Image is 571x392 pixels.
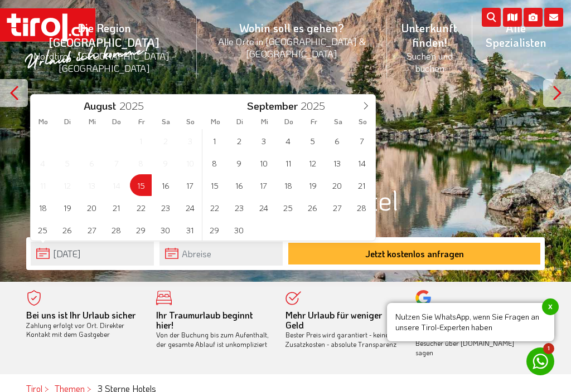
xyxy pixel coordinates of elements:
[253,130,274,151] span: September 3, 2025
[204,219,225,241] span: September 29, 2025
[178,118,203,125] span: So
[156,311,269,349] div: Von der Buchung bis zum Aufenthalt, der gesamte Ablauf ist unkompliziert
[179,197,201,218] span: August 24, 2025
[302,152,323,174] span: September 12, 2025
[351,130,372,151] span: September 7, 2025
[25,50,183,74] small: Nordtirol - [GEOGRAPHIC_DATA] - [GEOGRAPHIC_DATA]
[154,197,176,218] span: August 23, 2025
[81,152,103,174] span: August 6, 2025
[179,219,201,241] span: August 31, 2025
[204,197,225,218] span: September 22, 2025
[55,118,80,125] span: Di
[543,343,554,354] span: 1
[105,197,127,218] span: August 21, 2025
[156,309,253,331] b: Ihr Traumurlaub beginnt hier!
[130,130,152,151] span: August 1, 2025
[32,174,54,196] span: August 11, 2025
[351,174,372,196] span: September 21, 2025
[130,152,152,174] span: August 8, 2025
[302,197,323,218] span: September 26, 2025
[154,152,176,174] span: August 9, 2025
[400,50,459,74] small: Suchen und buchen
[154,130,176,151] span: August 2, 2025
[203,118,228,125] span: Mo
[159,242,283,266] input: Abreise
[326,118,351,125] span: Sa
[253,174,274,196] span: September 17, 2025
[326,174,348,196] span: September 20, 2025
[130,219,152,241] span: August 29, 2025
[32,197,54,218] span: August 18, 2025
[472,8,560,62] a: Alle Spezialisten
[415,330,529,357] div: was zufriedene Besucher über [DOMAIN_NAME] sagen
[285,311,399,349] div: Bester Preis wird garantiert - keine Zusatzkosten - absolute Transparenz
[26,309,136,321] b: Bei uns ist Ihr Urlaub sicher
[105,174,127,196] span: August 14, 2025
[179,174,201,196] span: August 17, 2025
[228,152,250,174] span: September 9, 2025
[56,219,78,241] span: August 26, 2025
[84,101,116,111] span: August
[253,152,274,174] span: September 10, 2025
[351,152,372,174] span: September 14, 2025
[81,197,103,218] span: August 20, 2025
[26,184,545,215] h1: Urlaub im 3* Hotel
[252,118,277,125] span: Mi
[204,130,225,151] span: September 1, 2025
[32,152,54,174] span: August 4, 2025
[387,8,472,86] a: Unterkunft finden!Suchen und buchen
[298,99,335,112] input: Year
[302,118,326,125] span: Fr
[105,152,127,174] span: August 7, 2025
[130,197,152,218] span: August 22, 2025
[154,219,176,241] span: August 30, 2025
[544,8,563,27] i: Kontakt
[326,152,348,174] span: September 13, 2025
[204,174,225,196] span: September 15, 2025
[326,130,348,151] span: September 6, 2025
[26,311,139,339] div: Zahlung erfolgt vor Ort. Direkter Kontakt mit dem Gastgeber
[302,130,323,151] span: September 5, 2025
[31,118,55,125] span: Mo
[228,130,250,151] span: September 2, 2025
[80,118,104,125] span: Mi
[204,152,225,174] span: September 8, 2025
[351,197,372,218] span: September 28, 2025
[228,118,252,125] span: Di
[31,242,154,266] input: Anreise
[56,174,78,196] span: August 12, 2025
[210,35,374,60] small: Alle Orte in [GEOGRAPHIC_DATA] & [GEOGRAPHIC_DATA]
[524,8,543,27] i: Fotogalerie
[129,118,154,125] span: Fr
[56,197,78,218] span: August 19, 2025
[197,8,387,72] a: Wohin soll es gehen?Alle Orte in [GEOGRAPHIC_DATA] & [GEOGRAPHIC_DATA]
[288,243,540,264] button: Jetzt kostenlos anfragen
[277,197,299,218] span: September 25, 2025
[154,118,178,125] span: Sa
[179,152,201,174] span: August 10, 2025
[228,197,250,218] span: September 23, 2025
[81,174,103,196] span: August 13, 2025
[277,174,299,196] span: September 18, 2025
[302,174,323,196] span: September 19, 2025
[277,152,299,174] span: September 11, 2025
[154,174,176,196] span: August 16, 2025
[104,118,129,125] span: Do
[228,219,250,241] span: September 30, 2025
[351,118,375,125] span: So
[116,99,153,112] input: Year
[387,303,554,341] span: Nutzen Sie WhatsApp, wenn Sie Fragen an unsere Tirol-Experten haben
[277,130,299,151] span: September 4, 2025
[228,174,250,196] span: September 16, 2025
[247,101,298,111] span: September
[253,197,274,218] span: September 24, 2025
[285,309,382,331] b: Mehr Urlaub für weniger Geld
[542,298,559,315] span: x
[326,197,348,218] span: September 27, 2025
[56,152,78,174] span: August 5, 2025
[277,118,301,125] span: Do
[503,8,522,27] i: Karte öffnen
[32,219,54,241] span: August 25, 2025
[105,219,127,241] span: August 28, 2025
[526,347,554,375] a: 1 Nutzen Sie WhatsApp, wenn Sie Fragen an unsere Tirol-Experten habenx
